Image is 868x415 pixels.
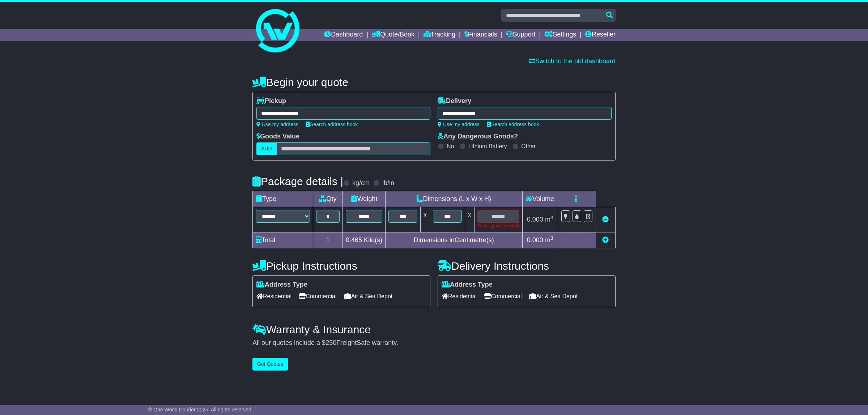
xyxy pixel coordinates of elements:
[252,324,616,335] h4: Warranty & Insurance
[464,29,497,41] a: Financials
[299,291,336,302] span: Commercial
[442,281,493,289] label: Address Type
[252,358,288,371] button: Get Quotes
[421,207,430,232] td: x
[306,121,358,127] a: Search address book
[527,236,543,244] span: 0.000
[506,29,535,41] a: Support
[382,179,394,187] label: lb/in
[252,175,343,187] h4: Package details |
[324,29,363,41] a: Dashboard
[550,215,553,220] sup: 3
[346,236,362,244] span: 0.465
[148,407,253,412] span: © One World Courier 2025. All rights reserved.
[438,260,616,272] h4: Delivery Instructions
[424,29,455,41] a: Tracking
[256,97,286,105] label: Pickup
[585,29,616,41] a: Reseller
[386,191,522,207] td: Dimensions (L x W x H)
[477,223,519,229] div: Please provide height
[252,76,616,88] h4: Begin your quote
[602,236,609,244] a: Add new item
[256,133,299,141] label: Goods Value
[343,232,386,248] td: Kilo(s)
[545,216,553,223] span: m
[253,232,313,248] td: Total
[372,29,414,41] a: Quote/Book
[256,142,277,155] label: AUD
[352,179,370,187] label: kg/cm
[521,143,536,150] label: Other
[468,143,507,150] label: Lithium Battery
[256,281,307,289] label: Address Type
[438,133,518,141] label: Any Dangerous Goods?
[529,291,578,302] span: Air & Sea Depot
[325,339,336,346] span: 250
[550,235,553,241] sup: 3
[529,57,616,65] a: Switch to the old dashboard
[256,121,298,127] a: Use my address
[545,236,553,244] span: m
[447,143,454,150] label: No
[438,97,471,105] label: Delivery
[484,291,522,302] span: Commercial
[344,291,393,302] span: Air & Sea Depot
[442,291,477,302] span: Residential
[487,121,539,127] a: Search address book
[252,339,616,347] div: All our quotes include a $ FreightSafe warranty.
[438,121,480,127] a: Use my address
[252,260,430,272] h4: Pickup Instructions
[343,191,386,207] td: Weight
[465,207,475,232] td: x
[386,232,522,248] td: Dimensions in Centimetre(s)
[527,216,543,223] span: 0.000
[253,191,313,207] td: Type
[313,191,343,207] td: Qty
[256,291,292,302] span: Residential
[313,232,343,248] td: 1
[544,29,576,41] a: Settings
[522,191,558,207] td: Volume
[602,216,609,223] a: Remove this item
